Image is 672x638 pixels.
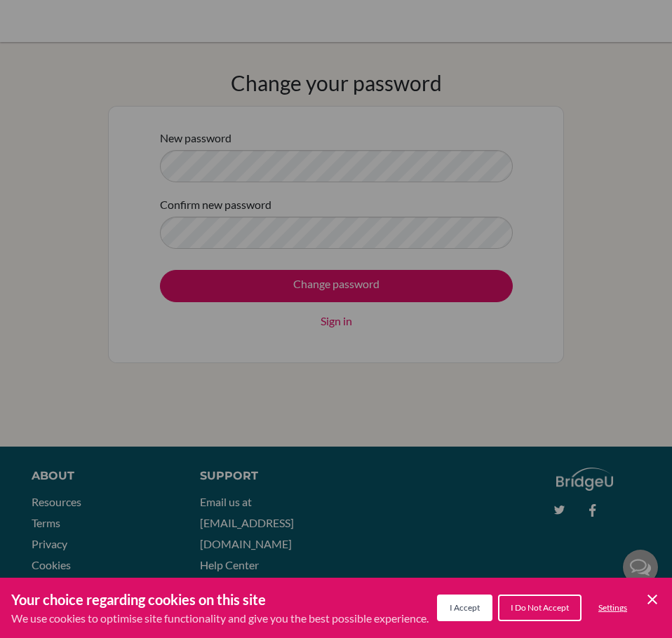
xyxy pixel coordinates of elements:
button: I Accept [437,595,492,621]
h3: Your choice regarding cookies on this site [11,589,429,610]
button: I Do Not Accept [498,595,582,621]
span: Settings [598,602,627,613]
span: I Accept [450,602,480,613]
span: I Do Not Accept [511,602,569,613]
button: Save and close [644,591,661,608]
p: We use cookies to optimise site functionality and give you the best possible experience. [11,610,429,627]
button: Settings [587,596,638,620]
